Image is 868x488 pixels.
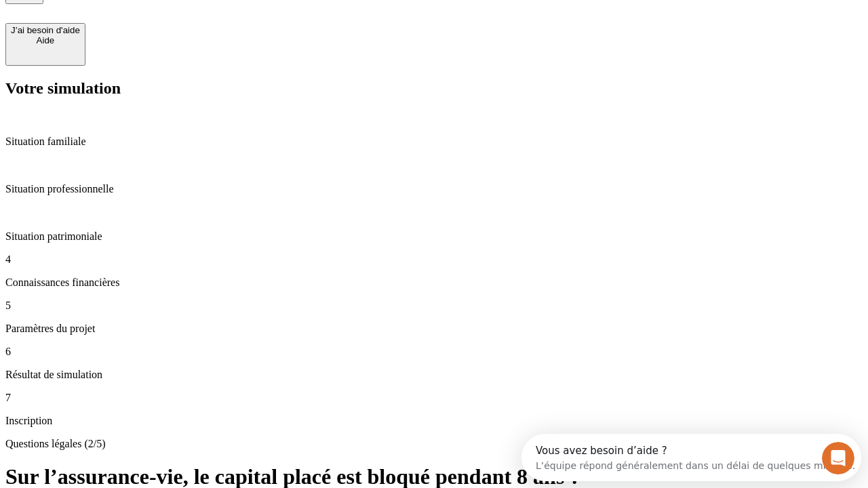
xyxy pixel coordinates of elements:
[5,392,863,404] p: 7
[5,346,863,358] p: 6
[5,136,863,148] p: Situation familiale
[5,230,863,243] p: Situation patrimoniale
[5,415,863,427] p: Inscription
[5,23,85,66] button: J’ai besoin d'aideAide
[5,323,863,335] p: Paramètres du projet
[822,442,854,474] iframe: Intercom live chat
[5,183,863,195] p: Situation professionnelle
[5,438,863,450] p: Questions légales (2/5)
[14,22,334,37] div: L’équipe répond généralement dans un délai de quelques minutes.
[5,369,863,381] p: Résultat de simulation
[5,300,863,312] p: 5
[11,25,80,35] div: J’ai besoin d'aide
[14,12,334,22] div: Vous avez besoin d’aide ?
[11,35,80,45] div: Aide
[5,253,863,266] p: 4
[5,5,374,43] div: Ouvrir le Messenger Intercom
[5,277,863,289] p: Connaissances financières
[5,79,863,98] h2: Votre simulation
[521,434,861,481] iframe: Intercom live chat discovery launcher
